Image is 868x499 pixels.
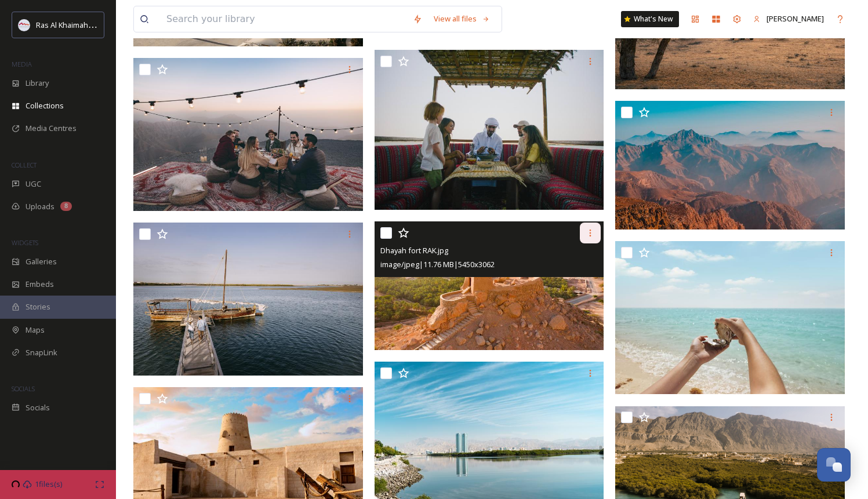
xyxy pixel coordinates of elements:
[26,347,57,358] span: SnapLink
[428,8,496,30] a: View all files
[12,238,38,247] span: WIDGETS
[817,448,851,482] button: Open Chat
[60,202,72,211] div: 8
[161,6,407,32] input: Search your library
[26,201,55,212] span: Uploads
[12,60,32,68] span: MEDIA
[26,325,45,336] span: Maps
[375,50,604,210] img: Suwaidi Pearl Farm_RAK.jpg
[747,8,830,30] a: [PERSON_NAME]
[615,241,845,394] img: Suwaidi Pearl Farm - Pearls.jpg
[26,100,64,111] span: Collections
[35,479,62,490] span: 1 files(s)
[615,101,845,230] img: Jebel Jais Mountain RAK.jpg
[26,256,57,267] span: Galleries
[26,279,54,290] span: Embeds
[767,13,824,24] span: [PERSON_NAME]
[19,19,30,31] img: Logo_RAKTDA_RGB-01.png
[380,245,448,256] span: Dhayah fort RAK.jpg
[12,161,37,169] span: COLLECT
[133,58,363,211] img: Picnic in the mountains Jebel Jais.jpg
[621,11,679,27] a: What's New
[375,221,604,350] img: Dhayah fort RAK.jpg
[26,78,49,89] span: Library
[380,259,495,269] span: image/jpeg | 11.76 MB | 5450 x 3062
[12,384,35,393] span: SOCIALS
[26,402,50,413] span: Socials
[26,301,50,312] span: Stories
[26,179,41,190] span: UGC
[133,223,363,376] img: Traditional pearl diving boat RAK.jpg
[26,123,77,134] span: Media Centres
[36,19,200,30] span: Ras Al Khaimah Tourism Development Authority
